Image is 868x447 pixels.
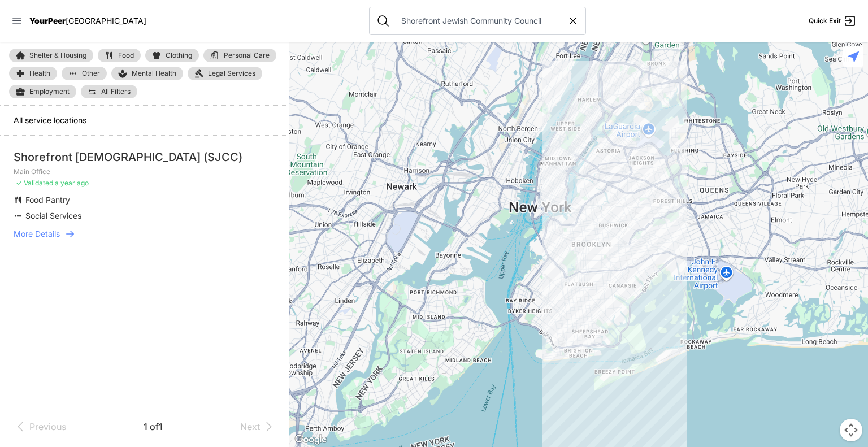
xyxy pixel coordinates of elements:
[98,49,141,62] a: Food
[145,49,199,62] a: Clothing
[188,67,262,80] a: Legal Services
[9,85,76,98] a: Employment
[809,16,841,25] span: Quick Exit
[132,69,176,78] span: Mental Health
[166,52,192,59] span: Clothing
[14,228,276,240] a: More Details
[14,115,86,125] span: All service locations
[14,228,60,240] span: More Details
[25,195,70,205] span: Food Pantry
[159,421,163,432] span: 1
[292,432,329,447] img: Google
[9,67,57,80] a: Health
[203,49,276,62] a: Personal Care
[81,85,137,98] a: All Filters
[840,419,862,441] button: Map camera controls
[118,52,134,59] span: Food
[809,14,857,28] a: Quick Exit
[29,87,70,96] span: Employment
[29,16,66,25] span: YourPeer
[240,420,260,433] span: Next
[29,70,50,77] span: Health
[208,69,255,78] span: Legal Services
[144,421,150,432] span: 1
[25,211,81,220] span: Social Services
[150,421,159,432] span: of
[29,420,66,433] span: Previous
[101,88,131,95] span: All Filters
[14,167,276,176] p: Main Office
[62,67,107,80] a: Other
[55,179,89,187] span: a year ago
[82,70,100,77] span: Other
[394,15,567,27] input: Search
[111,67,183,80] a: Mental Health
[224,52,270,59] span: Personal Care
[29,52,86,59] span: Shelter & Housing
[292,432,329,447] a: Open this area in Google Maps (opens a new window)
[66,16,146,25] span: [GEOGRAPHIC_DATA]
[29,18,146,24] a: YourPeer[GEOGRAPHIC_DATA]
[14,149,276,165] div: Shorefront [DEMOGRAPHIC_DATA] (SJCC)
[16,179,53,187] span: ✓ Validated
[9,49,93,62] a: Shelter & Housing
